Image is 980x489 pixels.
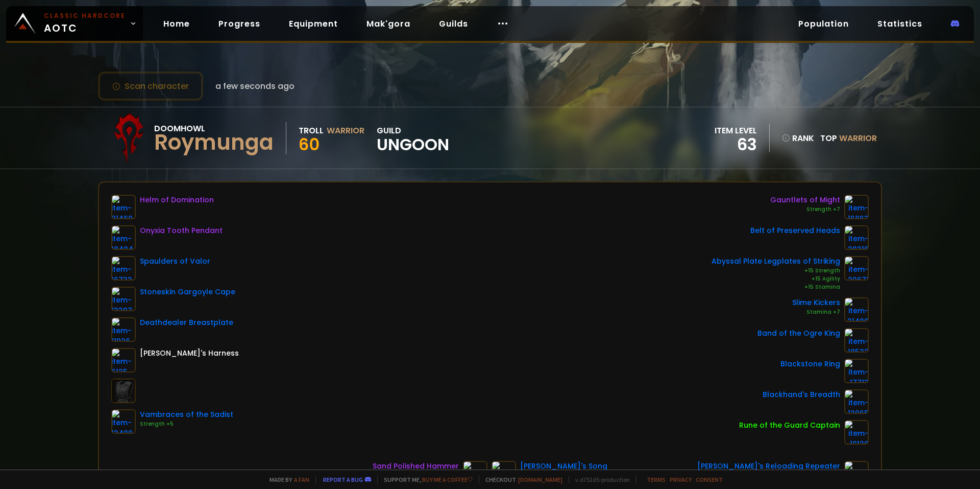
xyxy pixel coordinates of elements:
a: [DOMAIN_NAME] [518,476,562,483]
span: a few seconds ago [215,80,295,92]
div: Spaulders of Valor [140,256,210,267]
div: Blackhand's Breadth [763,389,840,400]
img: item-16863 [844,195,869,219]
a: Buy me a coffee [422,476,473,483]
img: item-16733 [111,256,136,281]
span: AOTC [44,11,126,36]
a: Home [155,13,198,34]
a: Privacy [670,476,692,483]
span: 60 [299,133,320,156]
div: Stamina +7 [792,308,840,316]
a: Statistics [869,13,930,34]
div: item level [715,124,757,137]
div: [PERSON_NAME]'s Harness [140,348,239,359]
span: Checkout [479,476,562,483]
div: Strength +7 [770,205,840,214]
a: Progress [210,13,268,34]
span: Support me, [377,476,473,483]
span: Warrior [839,132,877,144]
img: item-18404 [111,225,136,250]
a: Consent [696,476,723,483]
div: [PERSON_NAME]'s Song [520,461,607,472]
div: Doomhowl [154,122,274,135]
img: item-17713 [844,359,869,383]
div: Strength +5 [140,420,233,428]
span: Ungoon [377,137,449,152]
span: v. d752d5 - production [569,476,630,483]
div: Helm of Domination [140,195,214,205]
img: item-6125 [111,348,136,372]
div: Vambraces of the Sadist [140,409,233,420]
button: Scan character [98,72,203,101]
a: Report a bug [323,476,363,483]
img: item-21490 [844,297,869,322]
div: Gauntlets of Might [770,195,840,205]
img: item-11926 [111,317,136,342]
div: 63 [715,137,757,152]
img: item-20216 [844,225,869,250]
div: Deathdealer Breastplate [140,317,233,328]
div: Stoneskin Gargoyle Cape [140,287,235,297]
div: +15 Strength [712,267,840,275]
small: Classic Hardcore [44,11,126,20]
a: Classic HardcoreAOTC [6,6,143,41]
div: Band of the Ogre King [757,328,840,339]
div: Warrior [327,124,364,137]
a: a fan [294,476,309,483]
div: Belt of Preserved Heads [750,225,840,236]
img: item-19120 [844,420,869,445]
div: Sand Polished Hammer [373,461,459,472]
a: Population [790,13,857,34]
img: item-13965 [844,389,869,414]
a: Mak'gora [358,13,419,34]
img: item-18522 [844,328,869,353]
a: Terms [647,476,666,483]
a: Guilds [431,13,476,34]
div: Roymunga [154,135,274,150]
span: Made by [263,476,309,483]
img: item-20671 [844,256,869,281]
img: item-13397 [111,287,136,311]
div: rank [782,132,814,145]
img: item-13400 [111,409,136,434]
div: Slime Kickers [792,297,840,308]
div: Blackstone Ring [780,359,840,369]
div: Rune of the Guard Captain [739,420,840,431]
img: item-21460 [111,195,136,219]
div: [PERSON_NAME]'s Reloading Repeater [697,461,840,472]
div: guild [377,124,449,152]
div: Troll [299,124,324,137]
div: +15 Stamina [712,283,840,291]
div: Onyxia Tooth Pendant [140,225,223,236]
a: Equipment [281,13,346,34]
div: Abyssal Plate Legplates of Striking [712,256,840,267]
div: Top [820,132,877,145]
div: +15 Agility [712,275,840,283]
